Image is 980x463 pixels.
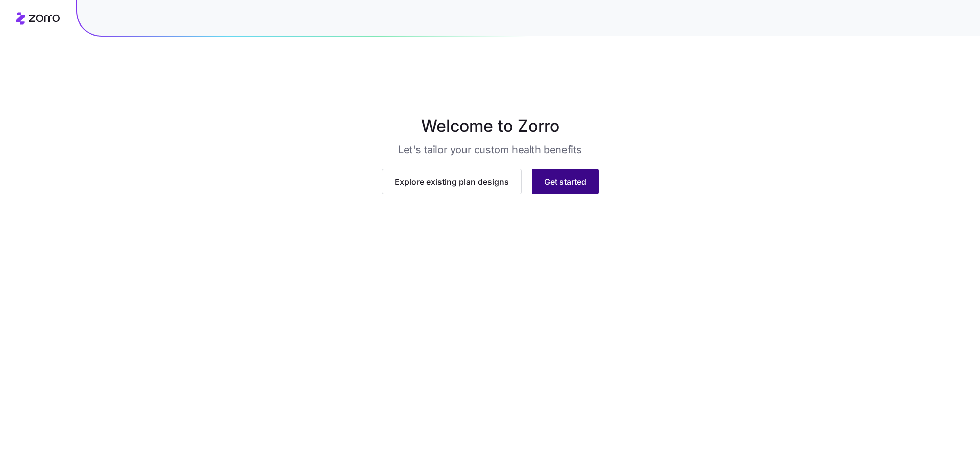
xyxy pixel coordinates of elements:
img: stellaHeroImage [278,161,703,174]
h1: Welcome to Zorro [237,114,743,138]
span: Explore existing plan designs [395,188,509,201]
button: Explore existing plan designs [382,182,522,207]
h3: Let's tailor your custom health benefits [398,142,582,157]
button: Get started [532,182,599,207]
span: Get started [544,188,586,201]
